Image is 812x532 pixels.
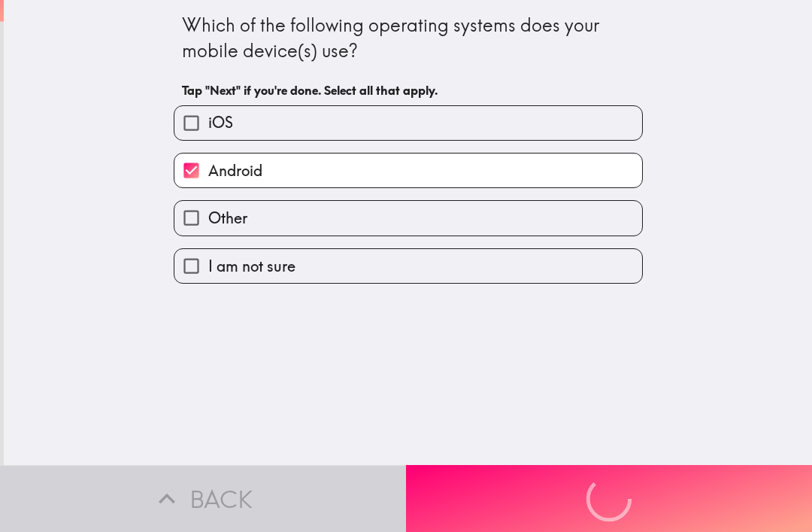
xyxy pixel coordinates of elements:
[208,208,247,229] span: Other
[174,201,642,235] button: Other
[208,256,295,277] span: I am not sure
[174,106,642,140] button: iOS
[182,13,635,63] div: Which of the following operating systems does your mobile device(s) use?
[208,112,233,133] span: iOS
[174,249,642,283] button: I am not sure
[182,82,635,99] h6: Tap "Next" if you're done. Select all that apply.
[174,154,642,187] button: Android
[208,160,262,181] span: Android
